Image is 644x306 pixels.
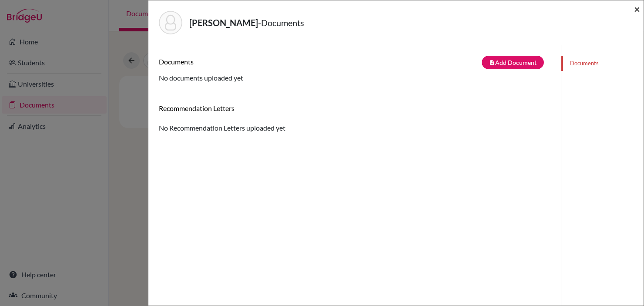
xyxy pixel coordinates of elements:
[159,56,550,83] div: No documents uploaded yet
[159,104,550,112] h6: Recommendation Letters
[258,17,304,28] span: - Documents
[489,60,495,66] i: note_add
[634,3,640,15] span: ×
[561,56,644,71] a: Documents
[634,4,640,14] button: Close
[482,56,544,69] button: note_addAdd Document
[189,17,258,28] strong: [PERSON_NAME]
[159,104,550,133] div: No Recommendation Letters uploaded yet
[159,57,355,66] h6: Documents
